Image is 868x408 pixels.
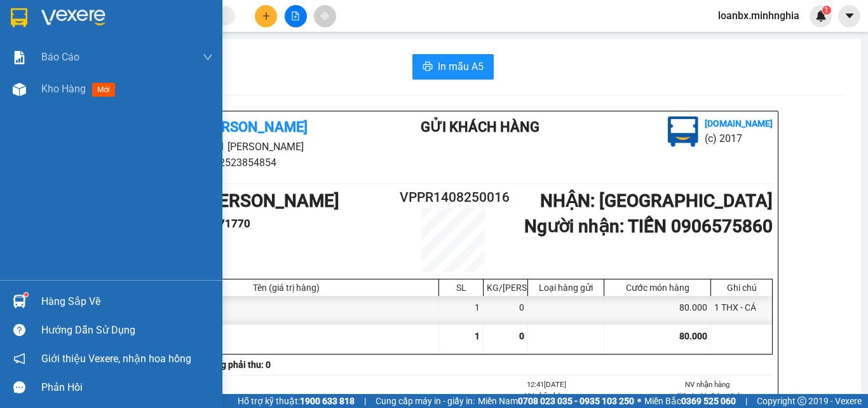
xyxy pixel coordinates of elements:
[400,187,506,208] h2: VPPR1408250016
[41,351,191,367] span: Giới thiệu Vexere, nhận hoa hồng
[439,296,484,325] div: 1
[13,324,25,336] span: question-circle
[133,190,339,211] b: GỬI : VP [PERSON_NAME]
[285,5,307,27] button: file-add
[481,379,612,390] li: 12:41[DATE]
[423,61,433,73] span: printer
[824,6,829,15] span: 1
[376,394,475,408] span: Cung cấp máy in - giấy in:
[475,331,480,341] span: 1
[412,54,494,80] button: printerIn mẫu A5
[519,331,524,341] span: 0
[41,321,213,340] div: Hướng dẫn sử dụng
[478,394,634,408] span: Miền Nam
[133,139,370,155] li: 01 [PERSON_NAME]
[518,396,634,406] strong: 0708 023 035 - 0935 103 250
[133,155,370,171] li: 02523854854
[838,5,860,27] button: caret-down
[815,10,827,22] img: icon-new-feature
[484,296,528,325] div: 0
[238,394,355,408] span: Hỗ trợ kỹ thuật:
[13,51,26,64] img: solution-icon
[203,52,213,62] span: down
[668,116,698,147] img: logo.jpg
[607,283,707,293] div: Cước món hàng
[675,391,739,400] i: (Kí và ghi rõ họ tên)
[705,130,773,146] li: (c) 2017
[487,283,524,293] div: KG/[PERSON_NAME]
[531,283,600,293] div: Loại hàng gửi
[320,11,329,20] span: aim
[13,295,26,308] img: warehouse-icon
[745,394,747,408] span: |
[637,398,641,404] span: ⚪️
[442,283,480,293] div: SL
[41,292,213,311] div: Hàng sắp về
[708,8,810,24] span: loanbx.minhnghia
[13,83,26,96] img: warehouse-icon
[642,379,773,390] li: NV nhận hàng
[13,353,25,365] span: notification
[314,5,336,27] button: aim
[604,296,711,325] div: 80.000
[41,378,213,397] div: Phản hồi
[421,119,539,135] b: Gửi khách hàng
[300,396,355,406] strong: 1900 633 818
[201,119,308,135] b: [PERSON_NAME]
[524,216,773,237] b: Người nhận : TIẾN 0906575860
[11,8,27,27] img: logo-vxr
[844,10,855,22] span: caret-down
[679,331,707,341] span: 80.000
[255,5,277,27] button: plus
[134,296,439,325] div: 816 (Bất kỳ)
[481,390,612,402] li: NV nhận hàng
[92,83,115,97] span: mới
[714,283,769,293] div: Ghi chú
[206,360,271,370] b: Tổng phải thu: 0
[262,11,271,20] span: plus
[13,381,25,393] span: message
[41,49,79,65] span: Báo cáo
[41,83,86,95] span: Kho hàng
[438,59,484,74] span: In mẫu A5
[797,397,806,405] span: copyright
[540,190,773,211] b: NHẬN : [GEOGRAPHIC_DATA]
[24,293,28,297] sup: 1
[705,118,773,129] b: [DOMAIN_NAME]
[644,394,736,408] span: Miền Bắc
[711,296,772,325] div: 1 THX - CÁ
[364,394,366,408] span: |
[681,396,736,406] strong: 0369 525 060
[137,283,435,293] div: Tên (giá trị hàng)
[291,11,300,20] span: file-add
[822,6,831,15] sup: 1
